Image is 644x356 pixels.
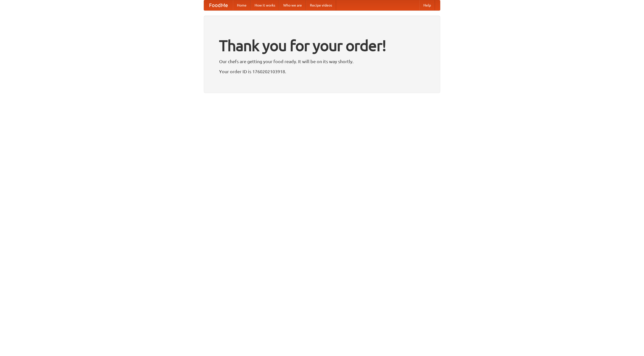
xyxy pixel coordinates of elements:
a: Who we are [279,0,306,10]
a: How it works [251,0,279,10]
a: Recipe videos [306,0,336,10]
p: Your order ID is 1760202103918. [219,68,425,75]
p: Our chefs are getting your food ready. It will be on its way shortly. [219,58,425,65]
h1: Thank you for your order! [219,33,425,58]
a: Help [419,0,435,10]
a: FoodMe [204,0,233,10]
a: Home [233,0,251,10]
